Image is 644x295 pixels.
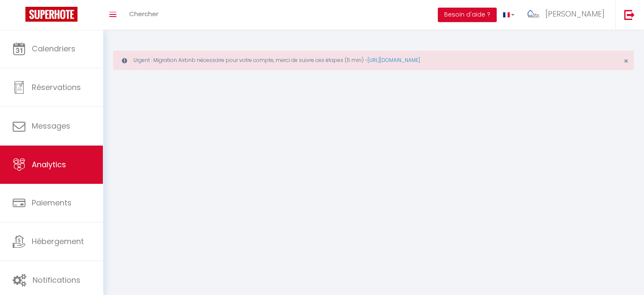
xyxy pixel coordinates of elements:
span: Chercher [129,9,158,18]
span: Paiements [32,197,72,208]
span: Notifications [33,275,80,285]
span: [PERSON_NAME] [545,8,605,19]
span: × [624,56,628,66]
button: Ouvrir le widget de chat LiveChat [7,3,32,29]
span: Messages [32,121,70,131]
img: ... [527,8,540,20]
button: Close [624,57,628,65]
a: [URL][DOMAIN_NAME] [368,56,420,64]
span: Calendriers [32,43,75,54]
img: logout [624,9,635,20]
div: Urgent : Migration Airbnb nécessaire pour votre compte, merci de suivre ces étapes (5 min) - [113,51,634,70]
img: Super Booking [25,7,77,22]
span: Analytics [32,159,66,170]
span: Hébergement [32,236,84,247]
button: Besoin d'aide ? [438,8,497,22]
span: Réservations [32,82,81,93]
